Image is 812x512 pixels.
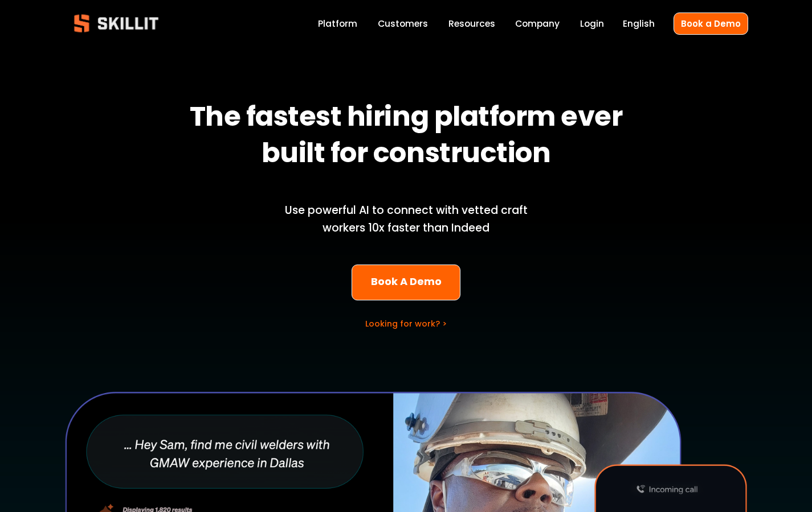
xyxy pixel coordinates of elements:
[674,13,748,35] a: Book a Demo
[352,265,460,300] a: Book A Demo
[64,6,168,40] img: Skillit
[365,318,447,329] a: Looking for work? >
[623,16,655,31] div: language picker
[623,17,655,30] span: English
[190,96,628,179] strong: The fastest hiring platform ever built for construction
[318,16,357,31] a: Platform
[580,16,604,31] a: Login
[378,16,428,31] a: Customers
[448,17,495,30] span: Resources
[515,16,560,31] a: Company
[266,202,547,237] p: Use powerful AI to connect with vetted craft workers 10x faster than Indeed
[448,16,495,31] a: folder dropdown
